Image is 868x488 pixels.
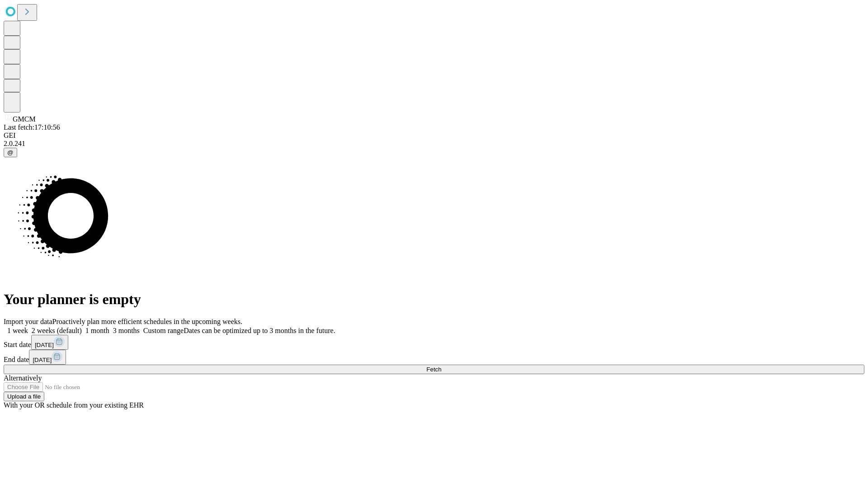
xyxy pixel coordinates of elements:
[85,327,109,334] span: 1 month
[184,327,335,334] span: Dates can be optimized up to 3 months in the future.
[4,365,864,374] button: Fetch
[4,291,864,308] h1: Your planner is empty
[4,123,60,131] span: Last fetch: 17:10:56
[7,327,28,334] span: 1 week
[4,131,864,140] div: GEI
[4,148,17,157] button: @
[143,327,184,334] span: Custom range
[4,350,864,365] div: End date
[426,366,441,373] span: Fetch
[7,149,14,156] span: @
[4,392,44,401] button: Upload a file
[33,357,52,363] span: [DATE]
[113,327,140,334] span: 3 months
[4,401,144,409] span: With your OR schedule from your existing EHR
[29,350,66,365] button: [DATE]
[52,318,242,325] span: Proactively plan more efficient schedules in the upcoming weeks.
[4,335,864,350] div: Start date
[32,327,82,334] span: 2 weeks (default)
[35,342,54,348] span: [DATE]
[4,374,42,382] span: Alternatively
[4,140,864,148] div: 2.0.241
[13,115,36,123] span: GMCM
[4,318,52,325] span: Import your data
[31,335,68,350] button: [DATE]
